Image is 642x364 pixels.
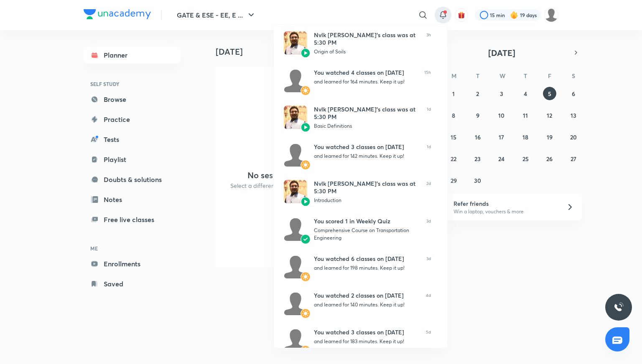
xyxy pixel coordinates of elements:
img: Avatar [301,272,311,282]
img: Avatar [284,255,307,278]
span: 1d [427,106,431,130]
a: AvatarAvatarYou watched 4 classes on [DATE]and learned for 164 minutes. Keep it up!15h [274,62,441,99]
span: 15h [424,69,431,92]
div: Origin of Soils [314,48,420,56]
div: You watched 2 classes on [DATE] [314,292,419,299]
div: and learned for 198 minutes. Keep it up! [314,264,420,272]
div: Nvlk [PERSON_NAME]’s class was at 5:30 PM [314,31,420,46]
img: Avatar [284,143,307,167]
a: AvatarAvatarNvlk [PERSON_NAME]’s class was at 5:30 PMOrigin of Soils3h [274,25,441,62]
a: AvatarAvatarNvlk [PERSON_NAME]’s class was at 5:30 PMBasic Definitions1d [274,99,441,136]
a: AvatarAvatarYou scored 1 in Weekly QuizComprehensive Course on Transportation Engineering3d [274,211,441,248]
div: Nvlk [PERSON_NAME]’s class was at 5:30 PM [314,106,420,121]
img: Avatar [284,69,307,92]
div: Introduction [314,197,420,204]
img: Avatar [284,180,307,203]
div: You watched 3 classes on [DATE] [314,329,419,336]
div: and learned for 140 minutes. Keep it up! [314,301,419,308]
img: Avatar [284,106,307,129]
img: Avatar [301,86,311,96]
img: Avatar [284,217,307,241]
div: and learned for 183 minutes. Keep it up! [314,338,419,345]
span: 3d [426,255,431,278]
span: 2d [426,180,431,204]
img: Avatar [284,292,307,315]
a: AvatarAvatarYou watched 3 classes on [DATE]and learned for 142 minutes. Keep it up!1d [274,136,441,173]
div: Basic Definitions [314,122,420,130]
span: 4d [426,292,431,315]
img: Avatar [301,308,311,318]
div: You watched 6 classes on [DATE] [314,255,420,263]
a: AvatarAvatarNvlk [PERSON_NAME]’s class was at 5:30 PMIntroduction2d [274,173,441,211]
a: AvatarAvatarYou watched 6 classes on [DATE]and learned for 198 minutes. Keep it up!3d [274,248,441,285]
span: 3d [426,217,431,242]
div: You watched 4 classes on [DATE] [314,69,418,76]
img: Avatar [301,197,311,207]
img: Avatar [301,345,311,355]
img: Avatar [284,329,307,352]
div: and learned for 164 minutes. Keep it up! [314,78,418,86]
img: Avatar [301,122,311,132]
a: AvatarAvatarYou watched 2 classes on [DATE]and learned for 140 minutes. Keep it up!4d [274,285,441,322]
img: Avatar [284,31,307,55]
span: 3h [426,31,431,56]
span: 5d [426,329,431,352]
div: Nvlk [PERSON_NAME]’s class was at 5:30 PM [314,180,420,195]
a: AvatarAvatarYou watched 3 classes on [DATE]and learned for 183 minutes. Keep it up!5d [274,322,441,359]
img: Avatar [301,48,311,58]
div: Comprehensive Course on Transportation Engineering [314,227,420,242]
div: You scored 1 in Weekly Quiz [314,217,420,225]
span: 1d [427,143,431,167]
div: and learned for 142 minutes. Keep it up! [314,152,420,160]
img: Avatar [301,160,311,170]
img: Avatar [301,234,311,244]
div: You watched 3 classes on [DATE] [314,143,420,151]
